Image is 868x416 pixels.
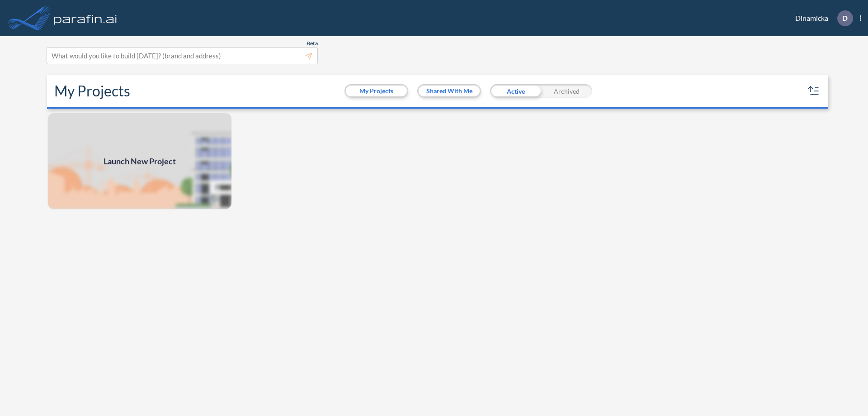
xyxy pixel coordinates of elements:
[782,10,861,26] div: Dinamicka
[490,84,541,98] div: Active
[104,155,176,167] span: Launch New Project
[419,86,480,96] button: Shared With Me
[807,84,821,98] button: sort
[47,112,232,210] a: Launch New Project
[47,112,232,210] img: add
[541,84,592,98] div: Archived
[54,82,130,100] h2: My Projects
[307,40,318,47] span: Beta
[52,9,119,27] img: logo
[842,14,848,22] p: D
[346,86,407,96] button: My Projects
